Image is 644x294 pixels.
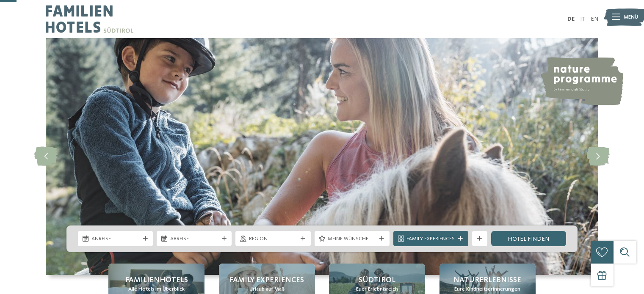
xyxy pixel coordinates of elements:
span: Alle Hotels im Überblick [128,286,185,293]
span: Family Experiences [229,275,304,286]
span: Abreise [170,235,218,243]
span: Euer Erlebnisreich [356,286,398,293]
img: nature programme by Familienhotels Südtirol [539,57,623,105]
a: IT [580,16,585,22]
img: Familienhotels Südtirol: The happy family places [46,38,598,275]
span: Family Experiences [406,235,455,243]
span: Region [249,235,297,243]
span: Anreise [91,235,140,243]
span: Eure Kindheitserinnerungen [454,286,520,293]
span: Naturerlebnisse [453,275,521,286]
span: Urlaub auf Maß [249,286,285,293]
span: Meine Wünsche [328,235,376,243]
a: Hotel finden [491,231,566,246]
span: Familienhotels [125,275,188,286]
span: Menü [624,14,638,21]
a: DE [567,16,575,22]
span: Südtirol [359,275,395,286]
a: EN [591,16,598,22]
